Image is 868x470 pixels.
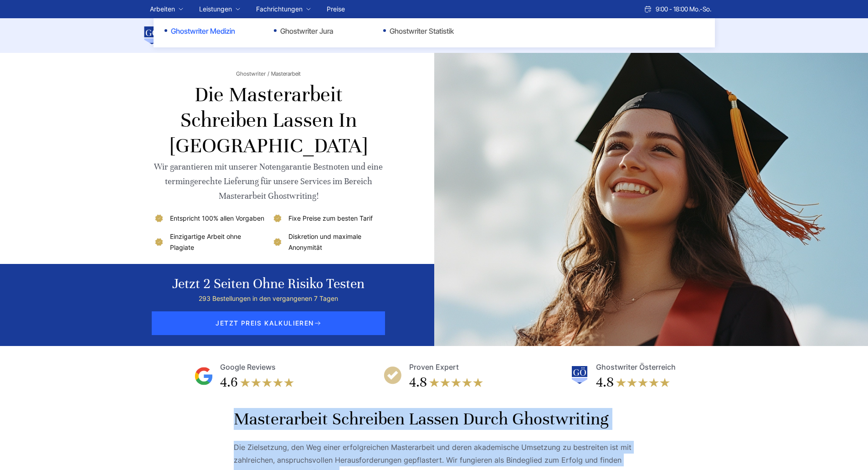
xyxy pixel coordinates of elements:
img: Entspricht 100% allen Vorgaben [154,213,164,224]
div: Proven Expert [409,361,459,373]
img: Ghostwriter [570,366,589,384]
img: stars [616,373,670,392]
h1: Die Masterarbeit schreiben lassen in [GEOGRAPHIC_DATA] [154,82,384,159]
h2: Masterarbeit schreiben lassen durch Ghostwriting [234,408,635,430]
a: Fachrichtungen [256,4,303,15]
div: 293 Bestellungen in den vergangenen 7 Tagen [172,293,365,304]
img: logo wirschreiben [143,26,208,45]
a: Ghostwriter Jura [274,26,365,36]
a: Arbeiten [150,4,175,15]
div: 4.8 [596,373,614,392]
div: Ghostwriter Österreich [596,361,676,373]
a: Ghostwriter Medizin [164,26,256,36]
li: Diskretion und maximale Anonymität [272,231,384,253]
li: Einzigartige Arbeit ohne Plagiate [154,231,265,253]
div: 4.6 [220,373,238,392]
div: Google Reviews [220,361,276,373]
span: Masterarbeit [271,70,301,77]
img: Einzigartige Arbeit ohne Plagiate [154,237,164,248]
div: Wir garantieren mit unserer Notengarantie Bestnoten und eine termingerechte Lieferung für unsere ... [154,160,384,203]
img: Proven Expert [384,366,402,384]
img: Fixe Preise zum besten Tarif [272,213,283,224]
li: Fixe Preise zum besten Tarif [272,213,384,224]
div: 4.8 [409,373,427,392]
div: Jetzt 2 Seiten ohne Risiko testen [172,275,365,293]
img: stars [429,373,483,392]
img: Schedule [644,5,652,13]
a: Ghostwriter Statistik [383,26,474,36]
span: JETZT PREIS KALKULIEREN [152,311,385,335]
img: Diskretion und maximale Anonymität [272,237,283,248]
span: 9:00 - 18:00 Mo.-So. [656,4,711,15]
a: Preise [327,5,345,13]
li: Entspricht 100% allen Vorgaben [154,213,265,224]
a: Ghostwriter [236,70,269,77]
img: stars [240,373,294,392]
img: Google Reviews [195,367,213,385]
a: Leistungen [199,4,232,15]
